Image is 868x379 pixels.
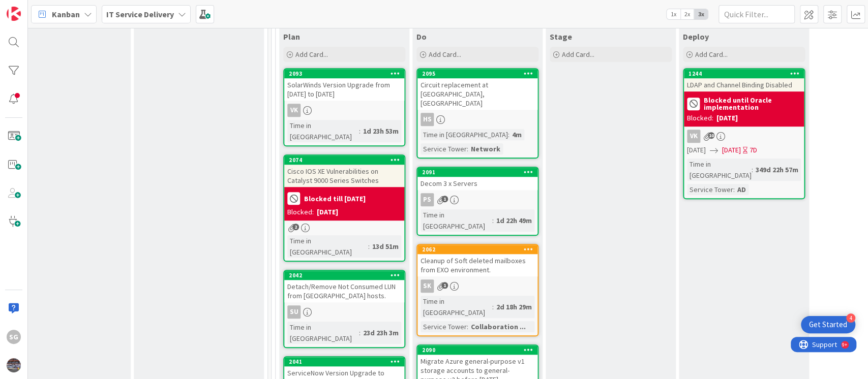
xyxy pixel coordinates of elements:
div: VK [287,104,301,117]
div: Open Get Started checklist, remaining modules: 4 [801,316,855,333]
div: 1244 [684,69,804,78]
div: 2093SolarWinds Version Upgrade from [DATE] to [DATE] [284,69,404,101]
div: Decom 3 x Servers [417,177,537,190]
div: Service Tower [421,321,467,332]
span: [DATE] [722,145,741,155]
div: 7D [750,145,757,155]
div: Get Started [809,320,847,330]
span: Deploy [683,31,709,42]
div: 2062 [422,246,537,253]
div: Time in [GEOGRAPHIC_DATA] [687,159,752,181]
div: 2091 [422,169,537,176]
div: HS [417,113,537,126]
div: Time in [GEOGRAPHIC_DATA] [421,129,508,140]
span: 2 [292,224,299,230]
div: Service Tower [687,184,733,195]
div: SU [287,305,301,319]
span: 2x [680,9,694,19]
div: 2062Cleanup of Soft deleted mailboxes from EXO environment. [417,245,537,276]
span: : [368,241,370,252]
div: 2095 [417,69,537,78]
span: : [492,301,494,312]
div: 2042 [289,272,404,279]
span: Plan [283,31,300,42]
div: 2041 [289,358,404,365]
div: 2095Circuit replacement at [GEOGRAPHIC_DATA], [GEOGRAPHIC_DATA] [417,69,537,110]
div: Time in [GEOGRAPHIC_DATA] [287,120,359,142]
div: SU [284,305,404,319]
div: 2093 [289,70,404,77]
div: AD [735,184,749,195]
span: [DATE] [687,145,706,155]
div: Time in [GEOGRAPHIC_DATA] [287,322,359,344]
div: [DATE] [716,113,738,123]
input: Quick Filter... [719,5,795,23]
div: 9+ [51,4,56,12]
div: 2042Detach/Remove Not Consumed LUN from [GEOGRAPHIC_DATA] hosts. [284,271,404,302]
div: Cisco IOS XE Vulnerabilities on Catalyst 9000 Series Switches [284,165,404,187]
span: Add Card... [429,50,461,59]
div: 2090 [422,346,537,354]
span: : [508,129,510,140]
div: Time in [GEOGRAPHIC_DATA] [421,209,492,232]
div: sg [7,330,21,344]
div: SolarWinds Version Upgrade from [DATE] to [DATE] [284,78,404,101]
span: Add Card... [562,50,594,59]
span: Stage [550,31,572,42]
span: : [467,321,468,332]
div: PS [417,193,537,206]
div: Circuit replacement at [GEOGRAPHIC_DATA], [GEOGRAPHIC_DATA] [417,78,537,110]
div: 23d 23h 3m [361,327,401,338]
div: SK [421,279,434,293]
div: 2093 [284,69,404,78]
div: 2095 [422,70,537,77]
div: 4 [846,313,855,323]
b: Blocked till [DATE] [304,195,366,202]
div: Blocked: [687,113,713,123]
span: 10 [708,132,714,139]
span: Do [416,31,427,42]
span: : [733,184,735,195]
div: Blocked: [287,207,314,217]
div: SK [417,279,537,293]
div: Network [468,143,503,154]
div: Cleanup of Soft deleted mailboxes from EXO environment. [417,254,537,276]
div: PS [421,193,434,206]
div: Collaboration ... [468,321,528,332]
div: 2091 [417,168,537,177]
div: 2074Cisco IOS XE Vulnerabilities on Catalyst 9000 Series Switches [284,155,404,187]
img: Visit kanbanzone.com [7,7,21,21]
span: 1x [667,9,680,19]
span: : [492,215,494,226]
div: Service Tower [421,143,467,154]
div: 2042 [284,271,404,280]
div: HS [421,113,434,126]
span: 3x [694,9,708,19]
span: : [359,125,361,137]
div: 2074 [284,155,404,165]
div: 4m [510,129,524,140]
span: : [752,164,753,175]
span: 1 [441,196,448,202]
span: Support [21,2,46,14]
b: IT Service Delivery [106,9,174,19]
span: Add Card... [695,50,728,59]
div: 13d 51m [370,241,401,252]
span: 1 [441,282,448,289]
div: VK [284,104,404,117]
div: 2091Decom 3 x Servers [417,168,537,190]
div: LDAP and Channel Binding Disabled [684,78,804,91]
div: Time in [GEOGRAPHIC_DATA] [287,235,368,258]
img: avatar [7,358,21,372]
div: 349d 22h 57m [753,164,801,175]
b: Blocked until Oracle implementation [704,97,801,111]
div: [DATE] [317,207,338,217]
div: VK [684,130,804,143]
span: : [467,143,468,154]
div: Time in [GEOGRAPHIC_DATA] [421,296,492,318]
div: 1d 23h 53m [361,125,401,137]
div: 1244 [689,70,804,77]
div: 2090 [417,345,537,355]
span: : [359,327,361,338]
div: 2074 [289,156,404,164]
